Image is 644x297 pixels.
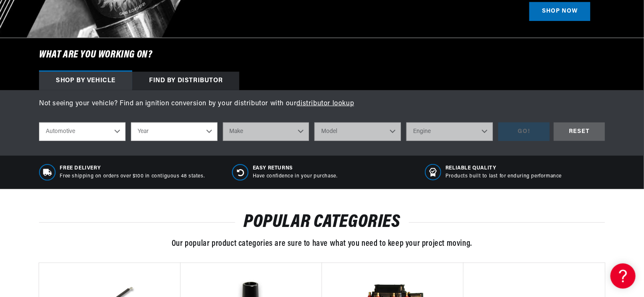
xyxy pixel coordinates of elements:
[39,122,126,141] select: Ride Type
[60,165,205,172] span: Free Delivery
[131,122,217,141] select: Year
[223,122,309,141] select: Make
[253,173,338,180] p: Have confidence in your purchase.
[253,165,338,172] span: Easy Returns
[39,72,132,90] div: Shop by vehicle
[132,72,239,90] div: Find by Distributor
[406,122,493,141] select: Engine
[445,165,562,172] span: RELIABLE QUALITY
[39,99,605,109] p: Not seeing your vehicle? Find an ignition conversion by your distributor with our
[39,214,605,230] h2: POPULAR CATEGORIES
[297,100,354,107] a: distributor lookup
[554,122,605,141] div: RESET
[60,173,205,180] p: Free shipping on orders over $100 in contiguous 48 states.
[529,2,590,21] a: SHOP NOW
[314,122,401,141] select: Model
[172,240,472,248] span: Our popular product categories are sure to have what you need to keep your project moving.
[445,173,562,180] p: Products built to last for enduring performance
[18,38,626,72] h6: What are you working on?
